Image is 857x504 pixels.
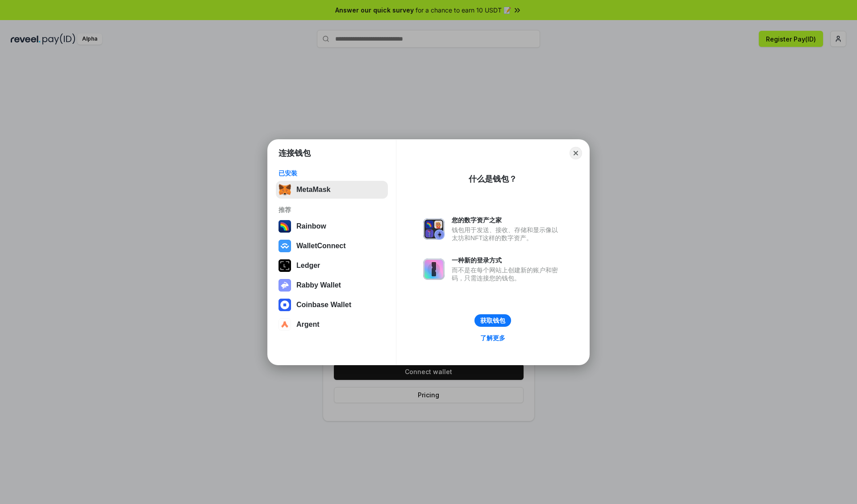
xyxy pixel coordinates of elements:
[452,266,562,282] div: 而不是在每个网站上创建新的账户和密码，只需连接您的钱包。
[279,240,291,252] img: svg+xml,%3Csvg%20width%3D%2228%22%20height%3D%2228%22%20viewBox%3D%220%200%2028%2028%22%20fill%3D...
[279,259,291,272] img: svg+xml,%3Csvg%20xmlns%3D%22http%3A%2F%2Fwww.w3.org%2F2000%2Fsvg%22%20width%3D%2228%22%20height%3...
[276,316,388,333] button: Argent
[423,218,445,240] img: svg+xml,%3Csvg%20xmlns%3D%22http%3A%2F%2Fwww.w3.org%2F2000%2Fsvg%22%20fill%3D%22none%22%20viewBox...
[452,216,562,224] div: 您的数字资产之家
[279,279,291,292] img: svg+xml,%3Csvg%20xmlns%3D%22http%3A%2F%2Fwww.w3.org%2F2000%2Fsvg%22%20fill%3D%22none%22%20viewBox...
[279,206,385,214] div: 推荐
[279,318,291,331] img: svg+xml,%3Csvg%20width%3D%2228%22%20height%3D%2228%22%20viewBox%3D%220%200%2028%2028%22%20fill%3D...
[452,256,562,264] div: 一种新的登录方式
[480,317,505,325] div: 获取钱包
[570,147,582,159] button: Close
[296,186,330,194] div: MetaMask
[279,220,291,233] img: svg+xml,%3Csvg%20width%3D%22120%22%20height%3D%22120%22%20viewBox%3D%220%200%20120%20120%22%20fil...
[480,334,505,342] div: 了解更多
[296,222,326,230] div: Rainbow
[276,217,388,235] button: Rainbow
[279,299,291,311] img: svg+xml,%3Csvg%20width%3D%2228%22%20height%3D%2228%22%20viewBox%3D%220%200%2028%2028%22%20fill%3D...
[279,169,385,177] div: 已安装
[296,321,320,329] div: Argent
[474,314,511,327] button: 获取钱包
[423,258,445,280] img: svg+xml,%3Csvg%20xmlns%3D%22http%3A%2F%2Fwww.w3.org%2F2000%2Fsvg%22%20fill%3D%22none%22%20viewBox...
[452,226,562,242] div: 钱包用于发送、接收、存储和显示像以太坊和NFT这样的数字资产。
[276,296,388,314] button: Coinbase Wallet
[296,301,351,309] div: Coinbase Wallet
[279,148,311,158] h1: 连接钱包
[276,181,388,199] button: MetaMask
[296,262,320,270] div: Ledger
[276,257,388,275] button: Ledger
[475,332,511,344] a: 了解更多
[296,281,341,289] div: Rabby Wallet
[469,174,517,184] div: 什么是钱包？
[296,242,346,250] div: WalletConnect
[276,276,388,294] button: Rabby Wallet
[279,183,291,196] img: svg+xml,%3Csvg%20fill%3D%22none%22%20height%3D%2233%22%20viewBox%3D%220%200%2035%2033%22%20width%...
[276,237,388,255] button: WalletConnect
